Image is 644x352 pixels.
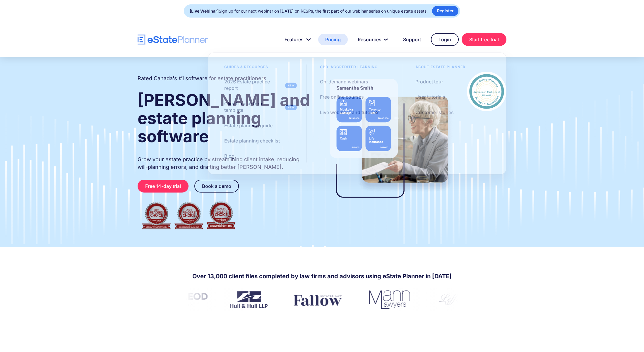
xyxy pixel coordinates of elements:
a: Book a demo [194,180,239,193]
a: Client intake form template [217,97,300,116]
div: Estate planning guide [224,122,273,129]
a: Customer stories [408,106,461,119]
a: On-demand webinars [313,75,376,88]
div: Product tour [415,78,443,85]
a: Estate planning guide [217,119,280,132]
div: CPD–accredited learning [313,64,385,73]
div: Client intake form template [224,100,283,114]
a: Support [396,34,428,45]
a: Free online courses [313,91,371,103]
a: Product tour [408,75,451,88]
div: 2025 Estate practice report [224,78,283,92]
a: Start free trial [462,33,506,46]
a: Pricing [318,34,348,45]
div: Guides & resources [217,64,275,73]
strong: [PERSON_NAME] and estate planning software [138,90,310,146]
h2: Rated Canada's #1 software for estate practitioners [138,75,266,82]
a: Resources [351,34,393,45]
div: Estate planning checklist [224,138,280,144]
div: Sign up for our next webinar on [DATE] on RESPs, the first part of our webinar series on unique e... [190,7,428,15]
div: About estate planner [408,64,473,73]
a: Estate planning checklist [217,135,287,147]
a: Login [431,33,459,46]
a: 2025 Estate practice report [217,75,300,95]
a: Blog [217,150,242,162]
div: Free online courses [320,94,364,100]
div: Customer stories [415,109,454,116]
div: Blog [224,153,234,159]
a: Live webinars and tutorials [313,106,387,119]
div: On-demand webinars [320,78,368,85]
strong: [Live Webinar] [190,8,219,13]
a: Features [278,34,315,45]
h4: Over 13,000 client files completed by law firms and advisors using eState Planner in [DATE] [192,272,452,280]
a: Register [432,6,458,16]
div: Live webinars and tutorials [320,109,380,116]
p: Grow your estate practice by streamlining client intake, reducing will-planning errors, and draft... [138,156,311,171]
a: Free 14-day trial [138,180,189,193]
a: home [138,35,208,45]
div: User tutorials [415,94,445,100]
a: User tutorials [408,91,453,103]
